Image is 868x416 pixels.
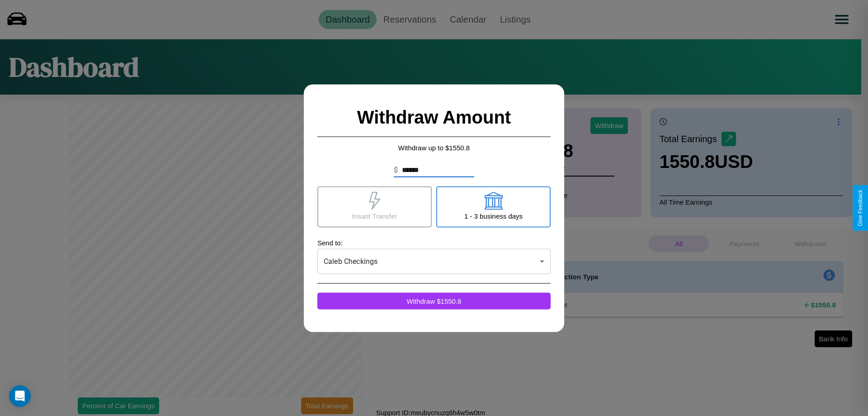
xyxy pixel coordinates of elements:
[352,210,397,222] p: Insant Transfer
[9,385,31,407] div: Open Intercom Messenger
[317,236,551,249] p: Send to:
[317,292,551,309] button: Withdraw $1550.8
[317,98,551,137] h2: Withdraw Amount
[857,190,863,226] div: Give Feedback
[317,141,551,153] p: Withdraw up to $ 1550.8
[317,249,551,274] div: Caleb Checkings
[394,164,398,175] p: $
[464,210,523,222] p: 1 - 3 business days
